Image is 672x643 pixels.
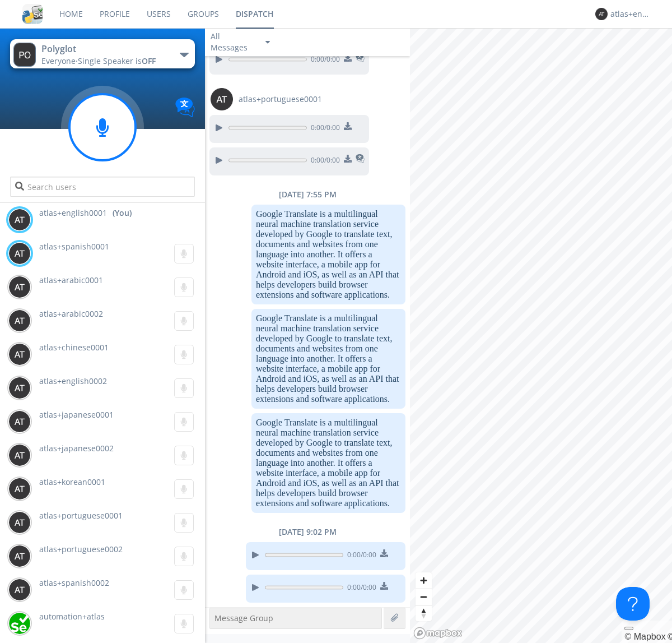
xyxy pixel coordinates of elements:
img: 373638.png [8,579,31,601]
span: automation+atlas [39,611,105,622]
span: Zoom out [416,589,432,605]
div: Everyone · [41,55,167,67]
img: 373638.png [8,478,31,500]
span: Single Speaker is [78,55,156,66]
img: 373638.png [8,309,31,332]
img: download media button [380,582,388,590]
span: atlas+spanish0001 [39,241,109,252]
span: atlas+arabic0002 [39,308,103,319]
img: 373638.png [8,545,31,567]
button: PolyglotEveryone·Single Speaker isOFF [10,39,194,68]
div: atlas+english0001 [610,8,652,20]
img: translated-message [356,154,365,163]
img: 373638.png [13,43,36,67]
img: 373638.png [8,343,31,366]
span: 0:00 / 0:00 [307,123,340,135]
img: cddb5a64eb264b2086981ab96f4c1ba7 [22,4,43,24]
dc-p: Google Translate is a multilingual neural machine translation service developed by Google to tran... [256,313,401,404]
span: atlas+arabic0001 [39,275,103,285]
a: Mapbox [624,632,665,641]
span: atlas+japanese0002 [39,443,114,454]
img: 373638.png [211,88,233,110]
img: download media button [380,549,388,557]
input: Search users [10,177,194,197]
div: All Messages [211,31,255,53]
span: 0:00 / 0:00 [307,54,340,67]
div: [DATE] 9:02 PM [205,526,410,538]
span: atlas+korean0001 [39,477,105,487]
img: caret-down-sm.svg [265,41,270,44]
div: [DATE] 7:55 PM [205,189,410,200]
a: Mapbox logo [413,627,463,640]
img: 373638.png [8,276,31,298]
span: atlas+portuguese0001 [239,94,322,105]
span: atlas+japanese0001 [39,409,114,420]
iframe: Toggle Customer Support [616,587,650,621]
img: 373638.png [8,242,31,265]
img: 373638.png [8,410,31,433]
span: This is a translated message [356,52,365,67]
span: atlas+english0001 [39,207,107,219]
button: Toggle attribution [624,627,633,630]
span: This is a translated message [356,153,365,168]
span: atlas+chinese0001 [39,342,109,353]
dc-p: Google Translate is a multilingual neural machine translation service developed by Google to tran... [256,418,401,508]
img: d2d01cd9b4174d08988066c6d424eccd [8,612,31,635]
span: atlas+english0002 [39,376,107,386]
span: 0:00 / 0:00 [343,550,376,562]
img: download media button [344,122,352,130]
img: 373638.png [8,511,31,534]
img: download media button [344,54,352,62]
span: atlas+spanish0002 [39,577,109,588]
button: Zoom out [416,589,432,605]
img: 373638.png [595,8,608,20]
img: 373638.png [8,444,31,466]
button: Reset bearing to north [416,605,432,621]
span: OFF [142,55,156,66]
div: Polyglot [41,43,167,55]
span: 0:00 / 0:00 [307,155,340,168]
span: atlas+portuguese0002 [39,544,123,554]
img: Translation enabled [175,98,195,117]
span: 0:00 / 0:00 [343,582,376,595]
button: Zoom in [416,572,432,589]
div: (You) [113,207,132,219]
img: translated-message [356,53,365,62]
img: download media button [344,155,352,163]
dc-p: Google Translate is a multilingual neural machine translation service developed by Google to tran... [256,209,401,300]
span: atlas+portuguese0001 [39,510,123,521]
img: 373638.png [8,377,31,399]
img: 373638.png [8,209,31,231]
